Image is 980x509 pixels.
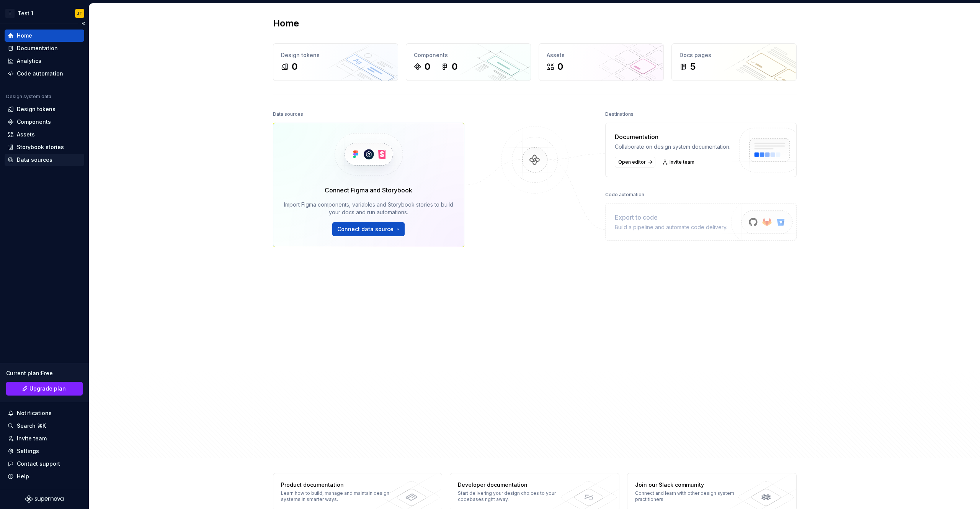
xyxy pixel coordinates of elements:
[618,159,646,165] span: Open editor
[5,420,84,432] button: Search ⌘K
[5,154,84,166] a: Data sources
[605,189,644,200] div: Code automation
[615,157,655,167] a: Open editor
[615,223,727,231] div: Build a pipeline and automate code delivery.
[17,32,32,39] div: Home
[25,495,64,503] svg: Supernova Logo
[273,109,303,120] div: Data sources
[17,409,52,417] div: Notifications
[670,159,694,165] span: Invite team
[273,17,299,30] h2: Home
[332,222,405,236] button: Connect data source
[458,490,569,502] div: Start delivering your design choices to your codebases right away.
[2,5,87,21] button: TTest 1JT
[615,132,730,141] div: Documentation
[5,470,84,483] button: Help
[17,131,35,138] div: Assets
[425,61,430,73] div: 0
[5,128,84,141] a: Assets
[6,369,83,377] div: Current plan : Free
[5,141,84,153] a: Storybook stories
[284,201,453,216] div: Import Figma components, variables and Storybook stories to build your docs and run automations.
[17,118,51,126] div: Components
[337,225,394,233] span: Connect data source
[539,43,664,81] a: Assets0
[690,61,696,73] div: 5
[17,105,56,113] div: Design tokens
[77,10,82,16] div: JT
[281,51,390,59] div: Design tokens
[605,109,634,120] div: Destinations
[17,447,39,455] div: Settings
[292,61,297,73] div: 0
[660,157,698,167] a: Invite team
[325,186,412,195] div: Connect Figma and Storybook
[78,18,89,29] button: Collapse sidebar
[458,481,569,489] div: Developer documentation
[29,385,66,392] span: Upgrade plan
[6,94,51,100] div: Design system data
[635,481,746,489] div: Join our Slack community
[452,61,457,73] div: 0
[17,473,29,480] div: Help
[5,432,84,445] a: Invite team
[671,43,797,81] a: Docs pages5
[5,407,84,419] button: Notifications
[635,490,746,502] div: Connect and learn with other design system practitioners.
[281,490,392,502] div: Learn how to build, manage and maintain design systems in smarter ways.
[5,445,84,457] a: Settings
[17,70,63,77] div: Code automation
[5,30,84,42] a: Home
[6,382,83,396] a: Upgrade plan
[547,51,656,59] div: Assets
[5,116,84,128] a: Components
[17,143,64,151] div: Storybook stories
[273,43,398,81] a: Design tokens0
[414,51,523,59] div: Components
[406,43,531,81] a: Components00
[679,51,789,59] div: Docs pages
[17,435,47,442] div: Invite team
[5,67,84,80] a: Code automation
[17,57,41,65] div: Analytics
[5,458,84,470] button: Contact support
[17,44,58,52] div: Documentation
[5,55,84,67] a: Analytics
[17,460,60,468] div: Contact support
[17,422,46,430] div: Search ⌘K
[5,103,84,115] a: Design tokens
[615,143,730,151] div: Collaborate on design system documentation.
[615,213,727,222] div: Export to code
[5,42,84,54] a: Documentation
[17,156,52,164] div: Data sources
[5,9,15,18] div: T
[557,61,563,73] div: 0
[281,481,392,489] div: Product documentation
[18,10,33,17] div: Test 1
